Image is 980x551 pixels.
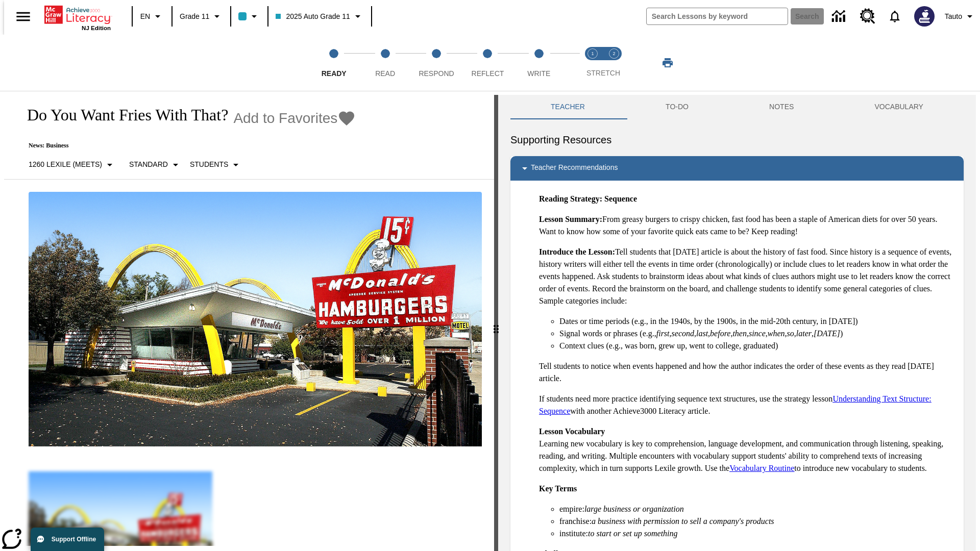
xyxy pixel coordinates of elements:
span: Tauto [945,11,962,22]
span: Ready [322,69,347,78]
span: NJ Edition [82,25,111,31]
text: 2 [612,51,615,56]
li: Signal words or phrases (e.g., , , , , , , , , , ) [559,328,955,340]
span: Write [527,69,550,78]
em: [DATE] [814,329,840,338]
strong: Introduce the Lesson: [539,247,615,256]
button: Stretch Respond step 2 of 2 [599,35,629,91]
span: Respond [419,69,454,78]
button: Add to Favorites - Do You Want Fries With That? [233,109,356,127]
strong: Lesson Summary: [539,215,602,223]
em: then [732,329,747,338]
button: Select a new avatar [908,3,941,30]
button: Write step 5 of 5 [509,35,569,91]
div: Instructional Panel Tabs [510,95,964,119]
li: institute: [559,528,955,540]
button: Print [651,54,684,72]
p: Standard [129,159,168,170]
div: Home [44,4,111,31]
button: Language: EN, Select a language [136,7,168,26]
div: Press Enter or Spacebar and then press right and left arrow keys to move the slider [494,95,498,551]
em: last [696,329,708,338]
h1: Do You Want Fries With That? [16,106,228,124]
button: Select Student [186,156,246,174]
button: Class color is light blue. Change class color [234,7,264,26]
input: search field [647,8,788,24]
strong: Lesson Vocabulary [539,427,605,436]
em: first [656,329,670,338]
li: Context clues (e.g., was born, grew up, went to college, graduated) [559,340,955,352]
img: Avatar [914,6,935,27]
p: From greasy burgers to crispy chicken, fast food has been a staple of American diets for over 50 ... [539,213,955,238]
button: Read step 2 of 5 [355,35,414,91]
a: Data Center [826,3,854,31]
button: Respond step 3 of 5 [407,35,466,91]
button: NOTES [729,95,834,119]
strong: Sequence [604,194,637,203]
em: to start or set up something [588,529,678,538]
p: News: Business [16,142,356,149]
strong: Key Terms [539,484,577,493]
span: Reflect [472,69,504,78]
span: Support Offline [52,536,96,543]
div: Teacher Recommendations [510,156,964,181]
a: Understanding Text Structure: Sequence [539,394,932,415]
li: empire: [559,503,955,515]
div: reading [4,95,494,546]
span: Read [375,69,395,78]
p: Learning new vocabulary is key to comprehension, language development, and communication through ... [539,425,955,474]
button: Select Lexile, 1260 Lexile (Meets) [24,156,120,174]
h6: Supporting Resources [510,132,964,148]
p: Tell students that [DATE] article is about the history of fast food. Since history is a sequence ... [539,246,955,307]
em: second [672,329,694,338]
p: 1260 Lexile (Meets) [29,159,102,170]
p: If students need more practice identifying sequence text structures, use the strategy lesson with... [539,393,955,417]
img: One of the first McDonald's stores, with the iconic red sign and golden arches. [29,192,482,447]
p: Students [190,159,228,170]
em: so [787,329,794,338]
button: TO-DO [625,95,729,119]
button: Class: 2025 Auto Grade 11, Select your class [272,7,367,26]
a: Vocabulary Routine [729,464,794,472]
em: later [796,329,812,338]
li: franchise: [559,515,955,528]
button: Teacher [510,95,625,119]
span: STRETCH [586,69,620,77]
li: Dates or time periods (e.g., in the 1940s, by the 1900s, in the mid-20th century, in [DATE]) [559,315,955,328]
em: since [749,329,766,338]
button: Stretch Read step 1 of 2 [578,35,607,91]
em: large business or organization [584,505,684,513]
span: 2025 Auto Grade 11 [276,11,350,22]
button: Ready step 1 of 5 [304,35,363,91]
button: Open side menu [8,2,38,32]
span: Add to Favorites [233,110,337,127]
em: before [710,329,730,338]
p: Teacher Recommendations [531,162,618,174]
button: VOCABULARY [834,95,964,119]
button: Reflect step 4 of 5 [458,35,517,91]
em: a business with permission to sell a company's products [592,517,774,525]
button: Scaffolds, Standard [125,156,186,174]
button: Support Offline [31,528,104,551]
a: Notifications [881,3,908,30]
div: activity [498,95,976,551]
a: Resource Center, Will open in new tab [854,3,881,30]
button: Grade: Grade 11, Select a grade [176,7,227,26]
span: EN [140,11,150,22]
span: Grade 11 [180,11,209,22]
button: Profile/Settings [941,7,980,26]
p: Tell students to notice when events happened and how the author indicates the order of these even... [539,360,955,385]
strong: Reading Strategy: [539,194,602,203]
em: when [768,329,785,338]
text: 1 [591,51,594,56]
